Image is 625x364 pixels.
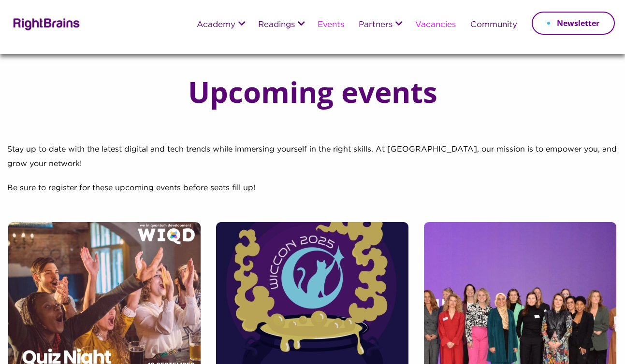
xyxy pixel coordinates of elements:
[532,12,615,35] a: Newsletter
[415,21,456,29] a: Vacancies
[318,21,344,29] a: Events
[7,146,617,168] span: Stay up to date with the latest digital and tech trends while immersing yourself in the right ski...
[359,21,392,29] a: Partners
[10,16,80,30] img: Rightbrains
[7,184,255,192] span: Be sure to register for these upcoming events before seats fill up!
[169,76,457,108] h1: Upcoming events
[197,21,235,29] a: Academy
[470,21,517,29] a: Community
[258,21,295,29] a: Readings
